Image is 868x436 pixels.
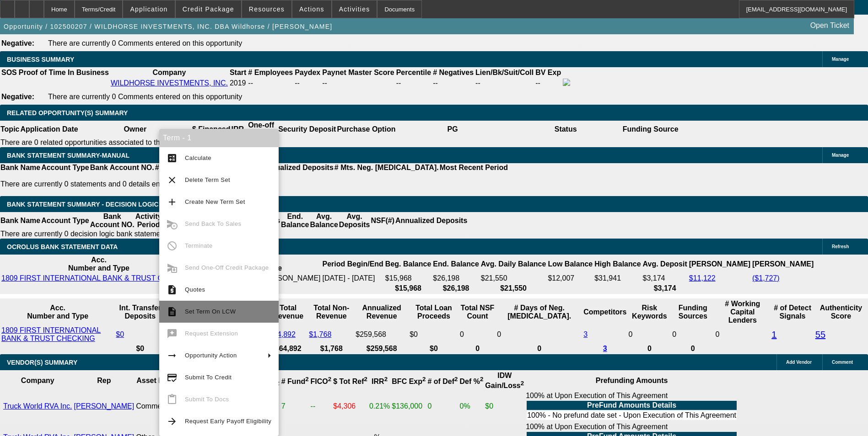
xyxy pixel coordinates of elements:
span: Actions [299,5,324,13]
span: There are currently 0 Comments entered on this opportunity [48,39,242,47]
td: 0 [496,326,582,343]
b: $ Tot Ref [333,378,367,385]
th: 0 [496,344,582,353]
div: Term - 1 [159,129,279,147]
span: Application [130,5,167,13]
img: facebook-icon.png [563,79,570,86]
td: [DATE] - [DATE] [322,274,384,283]
th: Application Date [20,121,78,138]
td: $31,941 [594,274,641,283]
th: Total Non-Revenue [308,299,354,325]
a: $11,122 [689,274,716,282]
a: Open Ticket [807,18,853,33]
mat-icon: arrow_forward [167,416,178,427]
sup: 2 [364,376,367,383]
th: Proof of Time In Business [18,68,109,77]
sup: 2 [454,376,458,383]
span: Delete Term Set [185,176,230,183]
th: Funding Source [622,121,679,138]
b: Negative: [1,93,34,101]
a: 3 [583,330,588,338]
td: -- [535,78,561,88]
th: Status [509,121,622,138]
td: $136,000 [391,391,426,421]
td: $3,174 [642,274,688,283]
th: Owner [79,121,192,138]
sup: 2 [384,376,388,383]
b: Paydex [295,69,320,76]
a: WILDHORSE INVESTMENTS, INC. [111,79,228,87]
td: 7 [281,391,309,421]
th: Risk Keywords [628,299,671,325]
b: Rep [97,377,111,384]
th: Avg. Balance [309,212,338,229]
td: 100% - No prefund date set - Upon Execution of This Agreement [527,411,737,420]
b: IDW Gain/Loss [485,372,524,389]
td: $0 [485,391,524,421]
div: $259,568 [356,330,408,339]
th: $259,568 [355,344,408,353]
th: Activity Period [135,212,162,229]
b: Def % [459,378,483,385]
mat-icon: request_quote [167,284,178,295]
th: Period Begin/End [322,255,384,273]
a: 1 [771,330,776,340]
th: [PERSON_NAME] [689,255,751,273]
td: 0.21% [369,391,390,421]
b: # Fund [281,378,309,385]
th: Account Type [41,163,90,172]
td: $21,550 [480,274,547,283]
th: Avg. Deposits [339,212,371,229]
th: Most Recent Period [439,163,508,172]
sup: 2 [422,376,426,383]
b: Paynet Master Score [322,69,394,76]
mat-icon: clear [167,175,178,186]
a: $0 [116,330,124,338]
th: Bank Account NO. [90,212,135,229]
th: Security Deposit [278,121,336,138]
th: Bank Account NO. [90,163,155,172]
span: Request Early Payoff Eligibility [185,418,271,425]
mat-icon: calculate [167,153,178,164]
th: Int. Transfer Deposits [115,299,165,325]
span: Manage [832,57,849,62]
b: Negative: [1,39,34,47]
span: RELATED OPPORTUNITY(S) SUMMARY [7,109,128,117]
td: -- [310,391,332,421]
b: IRR [372,378,388,385]
span: OCROLUS BANK STATEMENT DATA [7,243,118,250]
span: Add Vendor [786,360,812,365]
a: $64,892 [269,330,296,338]
th: Avg. Deposit [642,255,688,273]
th: [PERSON_NAME] [752,255,814,273]
a: $1,768 [309,330,331,338]
th: Total Revenue [269,299,307,325]
td: $26,198 [432,274,479,283]
span: Opportunity / 102500207 / WILDHORSE INVESTMENTS, INC. DBA Wildhorse / [PERSON_NAME] [4,23,332,30]
b: Company [21,377,54,384]
th: Annualized Deposits [261,163,334,172]
th: 0 [672,344,714,353]
th: PG [396,121,509,138]
span: -- [248,79,253,87]
span: Activities [339,5,370,13]
b: Prefunding Amounts [596,377,668,384]
mat-icon: add [167,197,178,207]
th: Competitors [583,299,627,325]
span: BANK STATEMENT SUMMARY-MANUAL [7,152,129,159]
th: IRR [231,121,244,138]
b: Lien/Bk/Suit/Coll [475,69,534,76]
b: FICO [311,378,332,385]
th: Beg. Balance [385,255,431,273]
td: 0 [628,326,671,343]
b: BV Exp [535,69,561,76]
th: 0 [459,344,496,353]
td: $15,968 [385,274,431,283]
td: $0 [409,326,458,343]
th: $26,198 [432,284,479,293]
b: Asset Equipment Type [136,377,215,384]
b: Start [230,69,246,76]
span: BUSINESS SUMMARY [7,56,74,63]
sup: 2 [521,380,524,387]
span: Bank Statement Summary - Decision Logic [7,201,159,208]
